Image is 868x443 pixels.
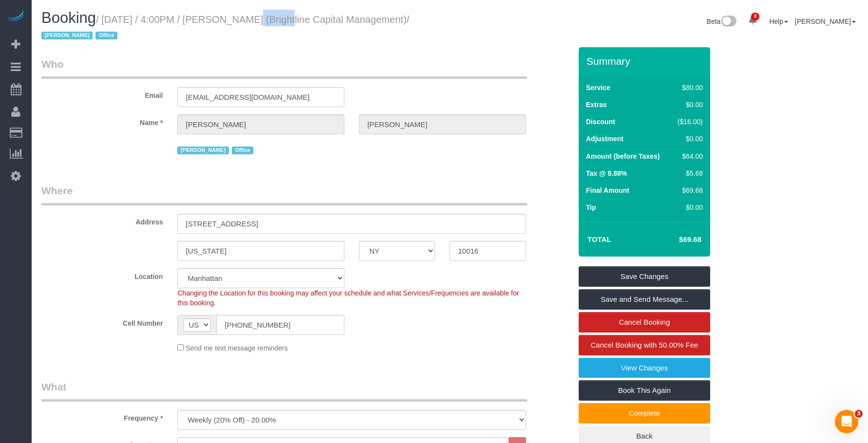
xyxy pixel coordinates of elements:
label: Extras [586,100,607,110]
input: First Name [177,114,344,134]
span: Changing the Location for this booking may affect your schedule and what Services/Frequencies are... [177,289,519,307]
span: Cancel Booking with 50.00% Fee [591,341,698,349]
a: Help [769,18,788,25]
label: Location [34,268,170,281]
a: Save and Send Message... [579,289,710,310]
legend: Where [41,184,527,205]
label: Tax @ 8.88% [586,168,627,178]
input: Cell Number [216,315,344,335]
label: Discount [586,117,615,127]
a: [PERSON_NAME] [795,18,856,25]
label: Final Amount [586,185,629,195]
input: Email [177,87,344,107]
legend: What [41,380,527,402]
a: Beta [707,18,737,25]
span: Booking [41,9,96,26]
input: Zip Code [450,241,526,261]
h4: $69.68 [650,236,701,244]
input: Last Name [359,114,526,134]
span: 8 [751,13,759,20]
label: Frequency * [34,410,170,423]
label: Name * [34,114,170,128]
span: Send me text message reminders [186,344,287,352]
legend: Who [41,57,527,79]
a: Cancel Booking with 50.00% Fee [579,335,710,355]
span: 3 [855,410,863,418]
span: Office [95,32,117,39]
small: / [DATE] / 4:00PM / [PERSON_NAME] (Brightline Capital Management) [41,14,409,41]
div: $80.00 [674,83,703,92]
div: $5.68 [674,168,703,178]
div: $64.00 [674,151,703,161]
input: City [177,241,344,261]
span: [PERSON_NAME] [177,147,228,154]
div: $0.00 [674,100,703,110]
iframe: Intercom live chat [835,410,858,433]
label: Address [34,214,170,227]
strong: Total [587,235,611,243]
label: Email [34,87,170,100]
label: Adjustment [586,134,623,144]
label: Service [586,83,610,92]
img: Automaid Logo [6,10,25,23]
label: Tip [586,203,596,212]
a: Save Changes [579,266,710,287]
a: Cancel Booking [579,312,710,332]
a: Complete [579,403,710,424]
a: 8 [743,10,762,31]
div: $0.00 [674,203,703,212]
img: New interface [720,16,736,28]
div: ($16.00) [674,117,703,127]
a: View Changes [579,358,710,378]
span: Office [232,147,253,154]
label: Amount (before Taxes) [586,151,660,161]
a: Book This Again [579,380,710,401]
h3: Summary [586,55,705,67]
label: Cell Number [34,315,170,328]
div: $69.68 [674,185,703,195]
div: $0.00 [674,134,703,144]
span: [PERSON_NAME] [41,32,93,39]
